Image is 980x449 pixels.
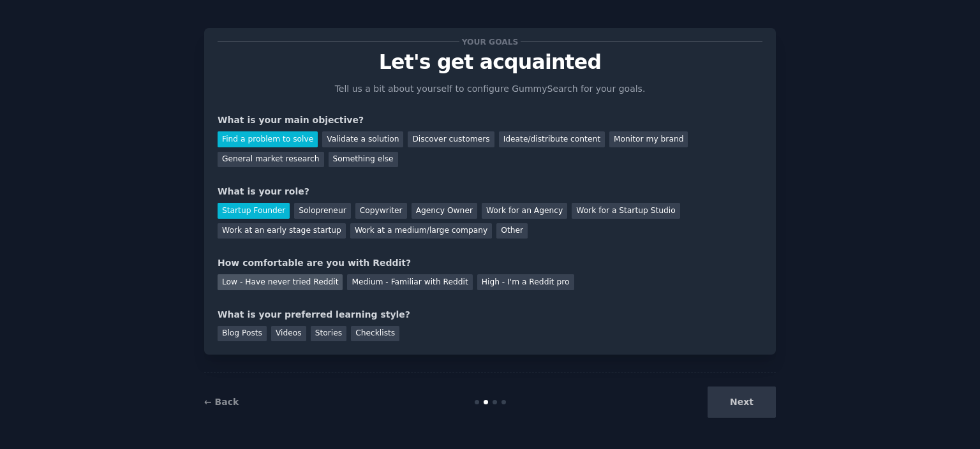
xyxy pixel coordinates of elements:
[218,223,346,239] div: Work at an early stage startup
[412,203,477,219] div: Agency Owner
[482,203,567,219] div: Work for an Agency
[218,152,324,168] div: General market research
[351,326,399,342] div: Checklists
[355,203,407,219] div: Copywriter
[329,82,651,96] p: Tell us a bit about yourself to configure GummySearch for your goals.
[271,326,306,342] div: Videos
[218,203,290,219] div: Startup Founder
[496,223,528,239] div: Other
[218,131,318,147] div: Find a problem to solve
[311,326,346,342] div: Stories
[218,256,762,270] div: How comfortable are you with Reddit?
[218,274,343,290] div: Low - Have never tried Reddit
[609,131,688,147] div: Monitor my brand
[204,397,239,407] a: ← Back
[218,326,267,342] div: Blog Posts
[218,51,762,73] p: Let's get acquainted
[347,274,472,290] div: Medium - Familiar with Reddit
[329,152,398,168] div: Something else
[218,308,762,321] div: What is your preferred learning style?
[477,274,574,290] div: High - I'm a Reddit pro
[350,223,492,239] div: Work at a medium/large company
[572,203,679,219] div: Work for a Startup Studio
[459,35,521,48] span: Your goals
[218,114,762,127] div: What is your main objective?
[408,131,494,147] div: Discover customers
[322,131,403,147] div: Validate a solution
[218,185,762,198] div: What is your role?
[294,203,350,219] div: Solopreneur
[499,131,605,147] div: Ideate/distribute content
